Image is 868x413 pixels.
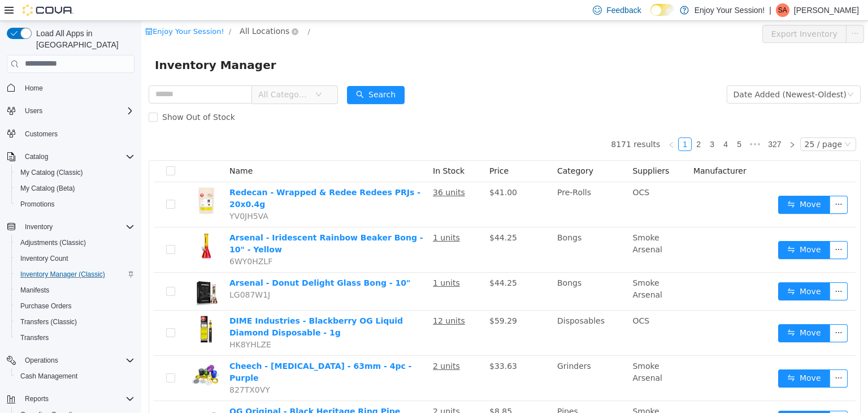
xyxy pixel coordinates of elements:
span: All Categories [117,68,168,79]
span: Operations [25,356,58,365]
span: Inventory Manager (Classic) [16,268,134,281]
button: Users [20,104,47,118]
i: icon: shop [4,7,11,14]
span: Name [88,145,111,154]
span: Promotions [16,197,134,211]
span: My Catalog (Beta) [20,184,75,193]
span: $44.25 [348,212,376,221]
span: Show Out of Stock [16,92,98,101]
a: Redecan - Wrapped & Redee Redees PRJs - 20x0.4g [88,167,279,188]
span: Smoke Arsenal [491,257,521,278]
a: Transfers (Classic) [16,315,81,329]
span: $33.63 [348,341,376,350]
span: 827TX0VY [88,364,129,373]
button: Purchase Orders [11,298,139,314]
a: Adjustments (Classic) [16,236,90,249]
button: My Catalog (Classic) [11,165,139,180]
span: Purchase Orders [20,302,72,311]
td: Bongs [411,252,487,290]
button: Customers [2,126,139,142]
a: Cheech - [MEDICAL_DATA] - 63mm - 4pc - Purple [88,341,270,362]
u: 2 units [292,386,319,395]
span: Reports [20,392,134,406]
button: Inventory [20,220,57,234]
div: Sabir Ali [776,3,789,17]
button: Inventory Manager (Classic) [11,266,139,282]
li: 4 [578,117,591,130]
span: 6WY0HZLF [88,236,131,245]
button: Promotions [11,196,139,212]
a: 1 [537,117,550,130]
u: 1 units [292,212,319,221]
i: icon: left [527,121,533,127]
button: icon: swapMove [637,261,689,279]
u: 2 units [292,341,319,350]
button: icon: swapMove [637,220,689,238]
span: Adjustments (Classic) [16,236,134,249]
a: Inventory Count [16,252,73,265]
a: Transfers [16,331,53,345]
span: Manifests [20,286,49,295]
button: Catalog [20,150,53,164]
span: Transfers (Classic) [16,315,134,329]
button: Export Inventory [621,4,705,22]
span: HK8YHLZE [88,319,130,328]
td: Pre-Rolls [411,161,487,206]
span: Transfers [16,331,134,345]
span: / [88,6,90,15]
button: Reports [2,391,139,407]
span: Category [416,145,452,154]
img: DIME Industries - Blackberry OG Liquid Diamond Disposable - 1g hero shot [51,294,79,322]
span: Customers [25,130,58,139]
span: SA [778,3,787,17]
i: icon: down [706,70,713,78]
a: Promotions [16,197,59,211]
button: Home [2,80,139,96]
span: Purchase Orders [16,299,134,313]
button: icon: swapMove [637,175,689,193]
span: Suppliers [491,145,528,154]
u: 12 units [292,295,324,304]
img: Arsenal - Donut Delight Glass Bong - 10" hero shot [51,256,79,285]
button: My Catalog (Beta) [11,180,139,196]
li: Next Page [644,117,658,130]
span: Operations [20,354,134,367]
img: OG Original - Black Heritage Ring Pipe hero shot [51,385,79,413]
span: YV0JH5VA [88,191,127,200]
span: Transfers (Classic) [20,317,77,326]
span: Inventory Manager (Classic) [20,270,105,279]
li: 8171 results [470,117,519,130]
span: Smoke Arsenal [491,341,521,362]
a: DIME Industries - Blackberry OG Liquid Diamond Disposable - 1g [88,295,262,316]
button: Users [2,103,139,119]
span: Home [20,81,134,95]
button: Inventory [2,219,139,235]
a: OG Original - Black Heritage Ring Pipe [88,386,259,395]
li: 2 [550,117,564,130]
button: icon: ellipsis [705,4,723,22]
a: 4 [578,117,591,130]
span: My Catalog (Beta) [16,182,134,195]
img: Cheech - Grinder - 63mm - 4pc - Purple hero shot [51,339,79,368]
a: Inventory Manager (Classic) [16,268,110,281]
p: | [769,3,771,17]
a: icon: shopEnjoy Your Session! [4,6,83,15]
span: Promotions [20,200,55,209]
a: Purchase Orders [16,299,76,313]
span: $41.00 [348,167,376,176]
a: Cash Management [16,369,82,383]
button: Cash Management [11,368,139,384]
span: / [166,6,168,15]
span: LG087W1J [88,269,129,278]
button: icon: swapMove [637,349,689,367]
button: icon: ellipsis [688,261,706,279]
span: $59.29 [348,295,376,304]
span: OCS [491,295,508,304]
img: Arsenal - Iridescent Rainbow Beaker Bong - 10" - Yellow hero shot [51,211,79,239]
button: icon: ellipsis [688,220,706,238]
li: 1 [537,117,550,130]
span: Catalog [20,150,134,164]
a: 327 [623,117,643,130]
a: 5 [592,117,604,130]
img: Redecan - Wrapped & Redee Redees PRJs - 20x0.4g hero shot [51,166,79,194]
